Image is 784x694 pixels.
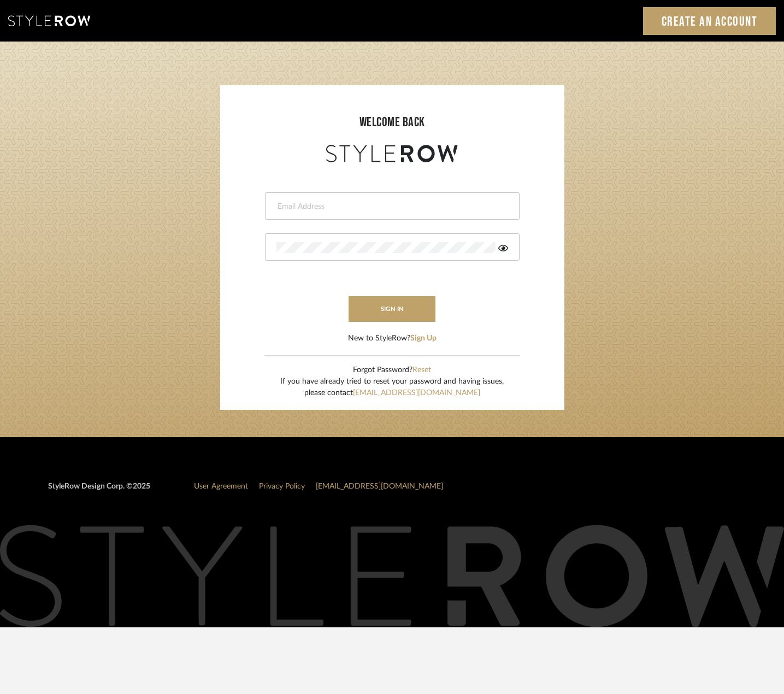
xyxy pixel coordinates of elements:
[316,483,443,490] a: [EMAIL_ADDRESS][DOMAIN_NAME]
[410,333,437,344] button: Sign Up
[353,389,480,397] a: [EMAIL_ADDRESS][DOMAIN_NAME]
[231,113,553,132] div: welcome back
[259,483,305,490] a: Privacy Policy
[643,7,776,35] a: Create an Account
[349,296,436,322] button: sign in
[194,483,248,490] a: User Agreement
[348,333,437,344] div: New to StyleRow?
[412,364,431,376] button: Reset
[280,364,504,376] div: Forgot Password?
[280,376,504,399] div: If you have already tried to reset your password and having issues, please contact
[48,481,150,501] div: StyleRow Design Corp. ©2025
[276,201,505,212] input: Email Address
